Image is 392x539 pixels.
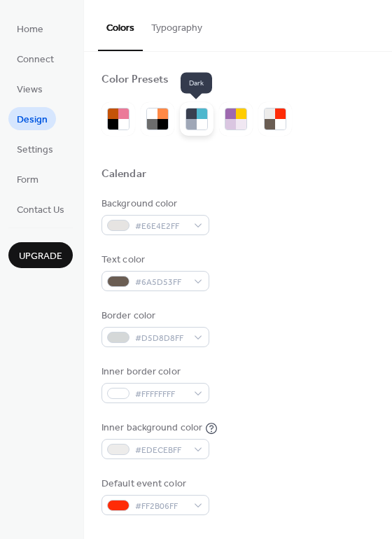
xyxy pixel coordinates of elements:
[8,242,73,268] button: Upgrade
[135,275,187,290] span: #6A5D53FF
[17,173,38,188] span: Form
[17,113,48,127] span: Design
[101,477,206,491] div: Default event color
[17,22,43,37] span: Home
[8,47,62,70] a: Connect
[181,72,212,93] span: Dark
[101,73,169,87] div: Color Presets
[135,219,187,234] span: #E6E4E2FF
[101,309,206,323] div: Border color
[135,331,187,346] span: #D5D8D8FF
[17,203,64,218] span: Contact Us
[8,137,62,160] a: Settings
[101,421,202,435] div: Inner background color
[135,443,187,458] span: #EDECEBFF
[135,499,187,514] span: #FF2B06FF
[17,52,54,67] span: Connect
[8,77,51,100] a: Views
[101,365,206,379] div: Inner border color
[101,167,146,182] div: Calendar
[17,143,53,157] span: Settings
[19,249,62,264] span: Upgrade
[8,107,56,130] a: Design
[8,167,47,190] a: Form
[135,387,187,402] span: #FFFFFFFF
[8,17,52,40] a: Home
[8,197,73,220] a: Contact Us
[17,83,43,97] span: Views
[101,253,206,267] div: Text color
[101,197,206,211] div: Background color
